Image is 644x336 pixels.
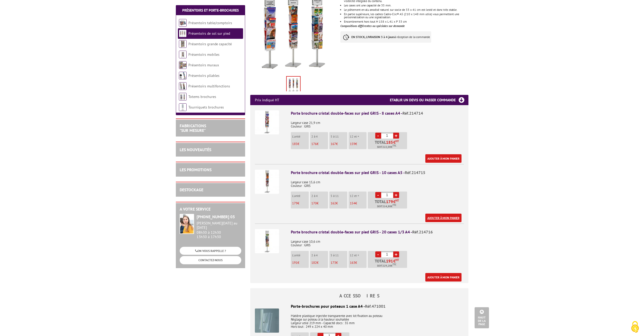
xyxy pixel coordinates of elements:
[292,261,309,265] p: €
[392,263,396,266] sup: TTC
[179,40,187,48] img: Présentoirs grande capacité
[197,214,235,219] strong: [PHONE_NUMBER] 03
[392,204,396,206] sup: TTC
[179,103,187,111] img: Tourniquets brochures
[180,207,241,212] h2: A votre service
[331,142,336,146] span: 167
[369,140,407,149] p: Total
[350,261,367,265] p: €
[375,251,381,257] a: -
[188,73,219,78] a: Présentoirs pliables
[351,35,395,39] strong: EN STOCK, LIVRAISON 3 à 4 jours
[396,258,399,262] sup: HT
[197,221,241,239] div: 08h30 à 12h30 13h30 à 17h30
[344,20,468,23] li: Encombrement hors tout H 158 x L 41 x P 33 cm
[292,260,297,265] span: 191
[350,260,355,265] span: 163
[291,236,464,247] p: Largeur case 10,6 cm Couleur : GRIS
[292,135,309,138] p: L'unité
[393,259,396,263] span: €
[390,95,468,105] h3: Etablir un devis ou passer commande
[180,247,241,255] a: ON VOUS RAPPELLE ?
[179,30,187,37] img: Présentoirs de sol sur pied
[188,42,232,46] a: Présentoirs grande capacité
[382,264,391,268] span: 229,20
[311,261,328,265] p: €
[331,201,336,205] span: 162
[350,202,367,205] p: €
[396,199,399,202] sup: HT
[292,253,309,257] p: L'unité
[393,199,396,204] span: €
[292,202,309,205] p: €
[292,142,297,146] span: 185
[188,94,216,99] a: Totems brochures
[291,170,464,176] div: Porte brochure cristal double-faces sur pied GRIS - 10 cases A5 -
[350,135,367,138] p: 12 et +
[375,192,381,198] a: -
[344,13,468,19] li: En partie supérieure, les cadres Cadro-Clic® A5 (210 x 148 mm utile) vous permettent une personna...
[340,31,431,43] p: à réception de la commande
[182,8,239,13] a: Présentoirs et Porte-brochures
[255,311,464,329] p: Matière plastique injectée transparente avec kit fixation au poteau Réglage sur poteau à la haute...
[626,319,644,336] button: Cookies (fenêtre modale)
[311,142,317,146] span: 176
[393,133,399,139] a: +
[255,229,279,253] img: Porte brochure cristal double-faces sur pied GRIS - 20 cases 1/3 A4
[179,51,187,58] img: Présentoirs mobiles
[344,4,468,7] li: Les cases ont une capacité de 35 mm.
[377,264,396,268] span: Soit €
[386,199,393,204] span: 179
[393,140,396,144] span: €
[188,31,230,36] a: Présentoirs de sol sur pied
[255,95,279,105] p: Prix indiqué HT
[311,135,328,138] p: 2 à 4
[331,135,347,138] p: 5 à 11
[255,110,279,134] img: Porte brochure cristal double-faces sur pied GRIS - 8 cases A4
[386,140,393,144] span: 185
[311,253,328,257] p: 2 à 4
[179,82,187,90] img: Présentoirs multifonctions
[412,229,433,234] span: Réf.214716
[311,194,328,198] p: 2 à 4
[197,221,241,230] div: [PERSON_NAME][DATE] au [DATE]
[311,202,328,205] p: €
[180,256,241,264] a: CONTACTEZ-NOUS
[377,145,396,149] span: Soit €
[425,154,462,163] a: Ajouter à mon panier
[331,260,336,265] span: 173
[292,194,309,198] p: L'unité
[369,259,407,268] p: Total
[255,170,279,194] img: Porte brochure cristal double-faces sur pied GRIS - 10 cases A5
[179,61,187,69] img: Présentoirs muraux
[188,84,230,88] a: Présentoirs multifonctions
[375,133,381,139] a: -
[350,142,367,146] p: €
[180,167,212,172] a: LES PROMOTIONS
[386,259,393,263] span: 191
[292,142,309,146] p: €
[382,204,391,208] span: 214,80
[179,19,187,27] img: Présentoirs table/comptoirs
[250,293,468,298] h4: ACCESSOIRES
[377,204,396,208] span: Soit €
[180,147,211,152] a: LES NOUVEAUTÉS
[188,63,219,67] a: Présentoirs muraux
[392,144,396,147] sup: TTC
[350,201,355,205] span: 154
[340,24,405,28] strong: Compositions différentes ou spéciales sur demande
[350,253,367,257] p: 12 et +
[255,303,464,309] div: Porte-brochures pour poteaux 1 case A4 -
[350,194,367,198] p: 12 et +
[402,111,423,116] span: Réf.214714
[382,145,391,149] span: 222,00
[311,260,317,265] span: 182
[629,321,641,333] img: Cookies (fenêtre modale)
[350,142,355,146] span: 159
[180,123,206,133] a: FABRICATIONS"Sur Mesure"
[291,110,464,116] div: Porte brochure cristal double-faces sur pied GRIS - 8 cases A4 -
[292,201,297,205] span: 179
[331,142,347,146] p: €
[396,139,399,143] sup: HT
[179,72,187,79] img: Présentoirs pliables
